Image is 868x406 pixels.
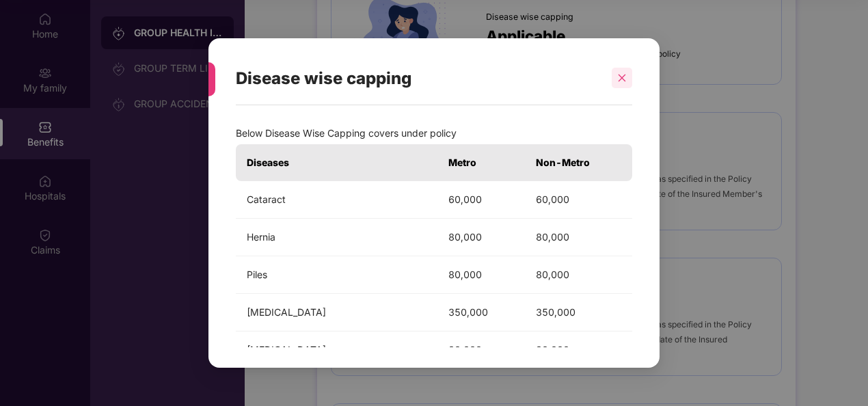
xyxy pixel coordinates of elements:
[437,219,525,256] td: 80,000
[236,126,632,141] p: Below Disease Wise Capping covers under policy
[525,219,632,256] td: 80,000
[437,256,525,294] td: 80,000
[236,294,437,331] td: [MEDICAL_DATA]
[236,181,437,219] td: Cataract
[437,181,525,219] td: 60,000
[525,181,632,219] td: 60,000
[617,73,627,83] span: close
[525,331,632,369] td: 80,000
[236,256,437,294] td: Piles
[437,294,525,331] td: 350,000
[236,52,599,105] div: Disease wise capping
[236,144,437,181] th: Diseases
[525,256,632,294] td: 80,000
[236,219,437,256] td: Hernia
[437,144,525,181] th: Metro
[437,331,525,369] td: 80,000
[236,331,437,369] td: [MEDICAL_DATA]
[525,294,632,331] td: 350,000
[525,144,632,181] th: Non-Metro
